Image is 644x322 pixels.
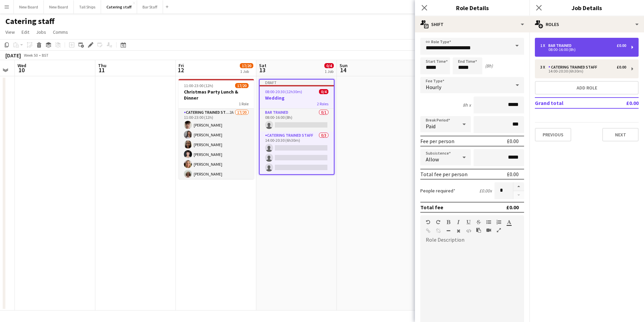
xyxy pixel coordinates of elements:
[178,66,184,74] span: 12
[426,219,430,225] button: Undo
[540,48,626,51] div: 08:00-16:00 (8h)
[486,227,491,233] button: Insert video
[325,69,333,74] div: 1 Job
[101,0,137,14] button: Catering staff
[18,62,26,69] span: Wed
[535,98,607,108] td: Grand total
[179,79,254,179] app-job-card: 11:00-23:00 (12h)17/20Christmas Party Lunch & Dinner1 RoleCatering trained staff2A17/2011:00-23:0...
[540,43,548,48] div: 1 x
[617,65,626,70] div: £0.00
[529,16,644,32] div: Roles
[137,0,163,14] button: Bar Staff
[476,219,481,225] button: Strikethrough
[259,79,334,175] app-job-card: Draft08:00-20:30 (12h30m)0/4Wedding2 RolesBar trained0/108:00-16:00 (8h) Catering trained staff0/...
[260,95,334,101] h3: Wedding
[507,219,511,225] button: Text Color
[22,29,29,35] span: Edit
[324,63,334,68] span: 0/4
[179,109,254,318] app-card-role: Catering trained staff2A17/2011:00-23:00 (12h)[PERSON_NAME][PERSON_NAME][PERSON_NAME][PERSON_NAME...
[535,81,639,95] button: Add role
[436,219,441,225] button: Redo
[53,29,68,35] span: Comms
[14,0,44,14] button: New Board
[319,89,328,94] span: 0/4
[240,69,253,74] div: 1 Job
[466,219,471,225] button: Underline
[548,65,600,70] div: Catering trained staff
[260,132,334,174] app-card-role: Catering trained staff0/314:00-20:30 (6h30m)
[463,102,471,108] div: 8h x
[607,98,639,108] td: £0.00
[496,227,501,233] button: Fullscreen
[33,28,49,36] a: Jobs
[36,29,46,35] span: Jobs
[466,228,471,234] button: HTML Code
[235,83,249,88] span: 17/20
[529,3,644,12] h3: Job Details
[5,16,55,26] h1: Catering staff
[507,171,519,178] div: £0.00
[420,188,455,194] label: People required
[265,89,302,94] span: 08:00-20:30 (12h30m)
[426,84,441,90] span: Hourly
[420,204,443,211] div: Total fee
[426,123,436,130] span: Paid
[3,28,18,36] a: View
[602,128,639,141] button: Next
[507,138,519,144] div: £0.00
[19,28,32,36] a: Edit
[535,128,571,141] button: Previous
[184,83,213,88] span: 11:00-23:00 (12h)
[617,43,626,48] div: £0.00
[446,219,451,225] button: Bold
[420,138,454,144] div: Fee per person
[340,62,348,69] span: Sun
[97,66,106,74] span: 11
[240,63,253,68] span: 17/20
[259,62,266,69] span: Sat
[317,101,328,106] span: 2 Roles
[339,66,348,74] span: 14
[50,28,71,36] a: Comms
[74,0,101,14] button: Tall Ships
[22,53,39,58] span: Week 50
[17,66,26,74] span: 10
[513,182,524,191] button: Increase
[479,188,492,194] div: £0.00 x
[44,0,74,14] button: New Board
[179,89,254,101] h3: Christmas Party Lunch & Dinner
[496,219,501,225] button: Ordered List
[486,219,491,225] button: Unordered List
[260,80,334,85] div: Draft
[415,16,529,32] div: Shift
[540,70,626,73] div: 14:00-20:30 (6h30m)
[456,228,461,234] button: Clear Formatting
[485,63,493,69] div: (8h)
[420,171,468,178] div: Total fee per person
[540,65,548,70] div: 3 x
[426,156,439,163] span: Allow
[456,219,461,225] button: Italic
[506,204,519,211] div: £0.00
[260,109,334,132] app-card-role: Bar trained0/108:00-16:00 (8h)
[258,66,266,74] span: 13
[5,52,21,59] div: [DATE]
[5,29,15,35] span: View
[42,53,49,58] div: BST
[239,101,249,106] span: 1 Role
[98,62,106,69] span: Thu
[446,228,451,234] button: Horizontal Line
[476,227,481,233] button: Paste as plain text
[548,43,574,48] div: Bar trained
[415,3,529,12] h3: Role Details
[179,62,184,69] span: Fri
